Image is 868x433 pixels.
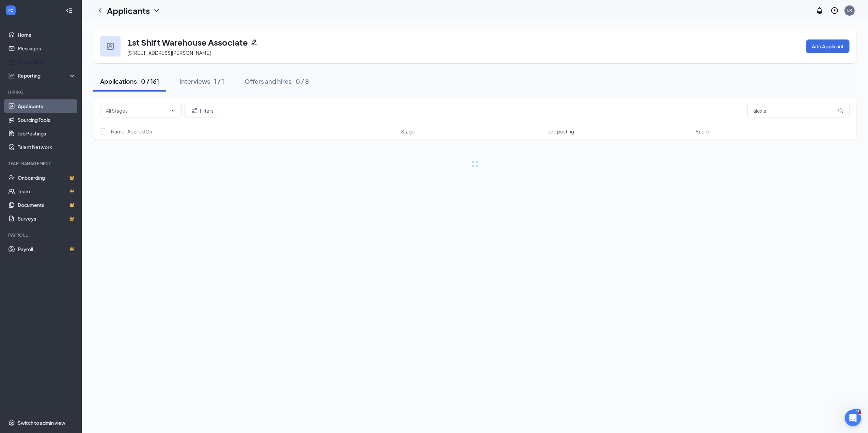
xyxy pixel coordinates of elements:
[18,419,65,426] div: Switch to admin view
[127,36,248,48] h3: 1st Shift Warehouse Associate
[8,161,75,166] div: Team Management
[18,55,76,69] a: Scheduling
[107,43,114,50] img: user icon
[18,198,76,212] a: DocumentsCrown
[18,171,76,185] a: OnboardingCrown
[153,6,161,15] svg: ChevronDown
[18,127,76,140] a: Job Postings
[747,104,850,117] input: Search in applications
[816,6,824,15] svg: Notifications
[549,128,574,135] span: Job posting
[845,410,861,426] iframe: Intercom live chat
[185,104,219,117] button: Filter Filters
[96,6,104,15] svg: ChevronLeft
[838,108,843,113] svg: MagnifyingGlass
[831,6,839,15] svg: QuestionInfo
[18,28,76,42] a: Home
[244,77,309,85] div: Offers and hires · 0 / 8
[806,39,850,53] button: Add Applicant
[18,185,76,198] a: TeamCrown
[847,7,852,13] div: LR
[18,42,76,55] a: Messages
[18,99,76,113] a: Applicants
[179,77,224,85] div: Interviews · 1 / 1
[251,39,257,46] svg: Pencil
[8,89,75,95] div: Hiring
[8,419,15,426] svg: Settings
[8,232,75,238] div: Payroll
[190,107,199,115] svg: Filter
[18,113,76,127] a: Sourcing Tools
[18,72,76,79] div: Reporting
[7,7,14,14] svg: WorkstreamLogo
[171,108,176,113] svg: ChevronDown
[111,128,152,135] span: Name · Applied On
[107,5,150,16] h1: Applicants
[106,107,168,114] input: All Stages
[66,7,73,14] svg: Collapse
[852,409,861,415] div: 105
[100,77,159,85] div: Applications · 0 / 161
[401,128,415,135] span: Stage
[18,212,76,225] a: SurveysCrown
[696,128,709,135] span: Score
[127,50,211,56] span: [STREET_ADDRESS][PERSON_NAME]
[18,242,76,256] a: PayrollCrown
[8,72,15,79] svg: Analysis
[18,140,76,154] a: Talent Network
